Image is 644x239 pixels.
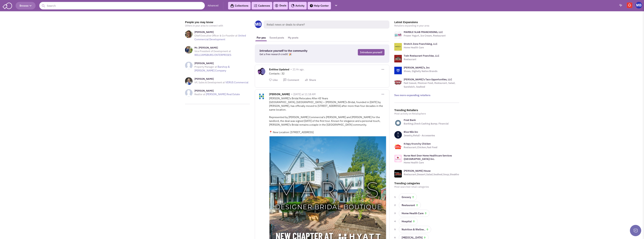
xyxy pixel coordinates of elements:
[394,185,459,189] p: Most searched retail categories
[404,34,446,38] p: Frozen Yogurt, Ice Cream, Restaurant
[394,195,397,199] span: 1
[252,2,272,9] a: Cadences
[16,2,36,9] button: Browse
[194,93,205,96] span: Realtor at
[291,4,294,7] img: Activity.png
[194,65,217,68] span: Property Manager at
[399,193,417,201] a: Grocery
[394,119,402,127] img: www.frostbank.com
[404,146,437,149] p: Restaurant,Chicken,Fast Food
[404,134,435,137] p: Jewelry,Retail - Accessories
[269,93,290,97] span: [PERSON_NAME]
[394,67,402,74] img: logo
[404,46,437,49] p: Home Health Care
[230,4,234,8] img: icon-collection-lavender-black.svg
[308,2,331,9] a: Help-Center
[39,2,205,9] input: Search
[194,62,250,65] h3: [PERSON_NAME]
[255,34,268,41] a: For you
[208,4,218,8] a: Advanced
[404,130,418,134] a: Blue Nile Inc
[404,154,452,161] a: Nurse Next Door Home Healthcare Services ([GEOGRAPHIC_DATA]) Inc.
[283,78,299,82] button: Comment
[225,81,248,84] a: VERUS Commercial
[264,20,389,29] span: Retail news or deals to share?
[394,219,397,223] span: 4
[399,226,431,233] a: Nutrition & Wellne..
[404,69,437,73] p: Shoes, Digitally Native Brands
[293,93,316,96] span: [DATE] at 11:18 AM
[206,93,240,96] a: [PERSON_NAME] Real Estate
[194,65,230,72] a: Barshop & [PERSON_NAME] Company
[394,182,459,185] h3: Trending categories
[399,218,418,225] a: Hospital
[194,81,225,84] span: VP, Sales & Development at
[394,55,402,62] img: logo
[394,112,459,116] p: Most activity on Retailsphere
[3,2,12,9] img: SmartAdmin
[404,66,430,69] a: [PERSON_NAME]'s, Inc
[394,211,397,215] span: 3
[194,89,240,93] h3: [PERSON_NAME]
[404,78,452,81] a: [PERSON_NAME]'s Taco Opportunities, LLC
[394,203,397,207] span: 2
[275,3,278,8] img: icon-deals.svg
[404,81,459,89] p: Fast Casual, Mexican Food, Restaurant, Salad, Sandwich, Seafood
[293,68,304,71] span: 21 Hr ago.
[275,3,286,8] a: Deals
[404,42,437,46] a: Stretch Zone Franchising, LLC
[20,4,32,7] span: Browse
[394,228,397,231] span: 5
[404,161,459,165] p: Home Health Care
[194,30,250,34] h3: [PERSON_NAME]
[394,93,430,97] a: See more expanding retailers
[394,108,459,112] h3: Trending Retailers
[259,52,331,56] p: Get a free research credit! 🎉
[399,210,429,217] a: Home Health Care
[185,62,193,69] img: NoImageAvailable1.jpg
[394,24,459,28] p: Retailers expanding in your area
[254,4,257,7] img: Cadences_logo.png
[394,20,459,24] h3: Latest Expansions
[268,34,286,41] a: Saved posts
[404,169,431,172] a: [PERSON_NAME] House
[194,34,246,41] a: United Commercial Development
[305,78,316,82] button: Share
[259,49,331,52] h3: Introduce yourself to the community
[194,46,250,49] h3: Mr. [PERSON_NAME]
[310,4,313,7] img: help.png
[269,78,278,82] button: Like
[636,2,642,8] img: Mac Brady
[394,143,402,150] img: www.krispykrunchy.com
[194,34,237,37] span: Chief Executive Officer & Co-Founder at
[194,77,248,81] h3: [PERSON_NAME]
[194,53,231,57] a: WILLIAMSBURG ENTERPRISES
[394,79,402,86] img: logo
[394,31,402,39] img: logo
[394,43,402,51] img: logo
[269,96,386,134] div: [PERSON_NAME]’s Bridal Relocates After 43 Years [GEOGRAPHIC_DATA], [GEOGRAPHIC_DATA] — [PERSON_NA...
[269,72,386,75] div: Contacts : 32
[394,131,402,139] img: www.bluenile.com
[358,49,385,55] a: Introduce yourself
[185,20,250,24] h3: People you may know
[194,50,231,53] span: Vice President of Development at
[404,122,449,126] p: Banking,Check Cashing &amp; Financial
[185,89,193,97] img: NoImageAvailable1.jpg
[185,24,250,28] p: Others in your area to connect with
[404,54,439,57] a: Twin Restaurant Franchise, LLC
[404,173,463,176] p: Restaurant,Dessert,Salad,Seafood,Soup,Steakhouse
[404,30,443,34] a: MARBLE SLAB FRANCHISING, LLC
[404,142,431,145] a: Krispy Krunchy Chicken
[228,2,251,9] a: Collections
[399,202,421,209] a: Restaurant
[404,58,439,61] p: Restaurant
[269,68,289,72] span: Entities Updated
[273,78,278,82] span: Like
[286,34,300,41] a: My posts
[404,118,416,122] a: Frost Bank
[289,2,307,9] a: Activity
